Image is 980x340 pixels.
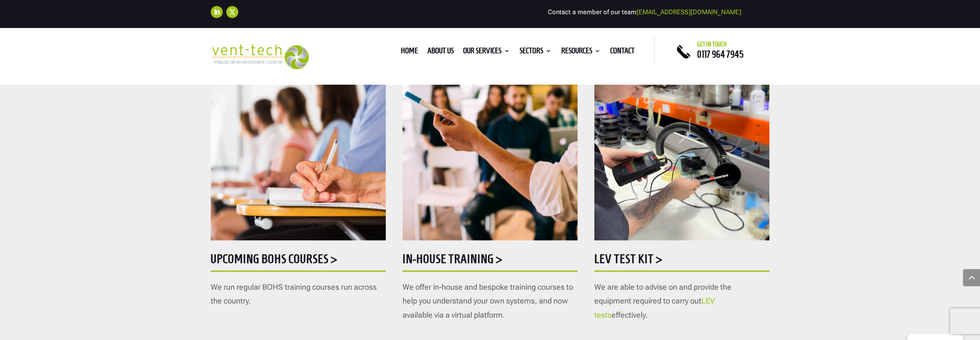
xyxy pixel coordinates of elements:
span: Contact a member of our team [548,8,741,16]
h5: Upcoming BOHS courses > [211,253,386,270]
a: Follow on X [226,6,238,18]
h5: LEV Test Kit > [594,253,769,270]
a: Sectors [519,48,552,57]
span: Get in touch [697,41,727,48]
img: 2023-09-27T08_35_16.549ZVENT-TECH---Clear-background [211,44,309,70]
a: Our Services [463,48,510,57]
img: Testing - 1 [594,14,769,240]
a: Contact [610,48,635,57]
img: AdobeStock_142781697 [402,14,578,240]
h5: In-house training > [402,253,578,270]
a: About us [427,48,454,57]
img: AdobeStock_295110466 [211,14,386,240]
a: Home [401,48,418,57]
p: We run regular BOHS training courses run across the country. [211,280,386,308]
a: Resources [561,48,601,57]
span: We are able to advise on and provide the equipment required to carry out effectively. [594,282,731,319]
span: We offer in-house and bespoke training courses to help you understand your own systems, and now a... [402,282,573,319]
a: 0117 964 7945 [697,49,743,59]
a: Follow on LinkedIn [211,6,223,18]
a: [EMAIL_ADDRESS][DOMAIN_NAME] [636,8,741,16]
a: LEV tests [594,296,715,319]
